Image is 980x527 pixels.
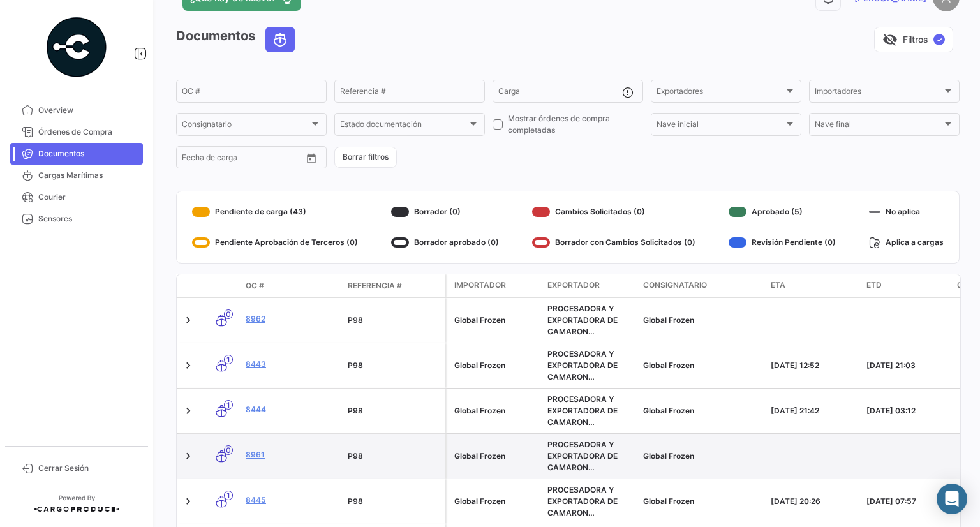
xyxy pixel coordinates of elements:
[224,445,233,455] span: 0
[454,405,537,417] div: Global Frozen
[766,274,861,297] datatable-header-cell: ETA
[771,279,785,291] span: ETA
[246,280,264,292] span: OC #
[348,315,440,326] div: P98
[246,313,338,325] a: 8962
[10,165,143,186] a: Cargas Marítimas
[182,405,195,417] a: Expand/Collapse Row
[542,274,638,297] datatable-header-cell: Exportador
[643,406,694,415] span: Global Frozen
[10,143,143,165] a: Documentos
[454,360,537,371] div: Global Frozen
[532,232,695,253] div: Borrador con Cambios Solicitados (0)
[874,27,953,52] button: visibility_offFiltros✓
[348,405,440,417] div: P98
[643,315,694,325] span: Global Frozen
[38,191,138,203] span: Courier
[224,491,233,500] span: 1
[202,281,241,291] datatable-header-cell: Modo de Transporte
[182,495,195,508] a: Expand/Collapse Row
[334,147,397,168] button: Borrar filtros
[638,274,766,297] datatable-header-cell: Consignatario
[176,27,299,52] h3: Documentos
[643,279,707,291] span: Consignatario
[266,27,294,52] button: Ocean
[224,400,233,410] span: 1
[182,155,205,164] input: Desde
[454,315,537,326] div: Global Frozen
[547,484,633,519] div: PROCESADORA Y EXPORTADORA DE CAMARON PROCAMARONEX C. LTDA.
[657,122,784,131] span: Nave inicial
[38,213,138,225] span: Sensores
[38,170,138,181] span: Cargas Marítimas
[547,439,633,473] div: PROCESADORA Y EXPORTADORA DE CAMARON PROCAMARONEX C. LTDA.
[532,202,695,222] div: Cambios Solicitados (0)
[340,122,468,131] span: Estado documentación
[45,15,108,79] img: powered-by.png
[815,122,942,131] span: Nave final
[454,496,537,507] div: Global Frozen
[38,463,138,474] span: Cerrar Sesión
[547,394,633,428] div: PROCESADORA Y EXPORTADORA DE CAMARON PROCAMARONEX C. LTDA.
[38,105,138,116] span: Overview
[508,113,643,136] span: Mostrar órdenes de compra completadas
[882,32,898,47] span: visibility_off
[10,100,143,121] a: Overview
[771,360,856,371] div: [DATE] 12:52
[224,309,233,319] span: 0
[182,122,309,131] span: Consignatario
[348,360,440,371] div: P98
[729,232,836,253] div: Revisión Pendiente (0)
[38,148,138,160] span: Documentos
[10,208,143,230] a: Sensores
[643,360,694,370] span: Global Frozen
[10,121,143,143] a: Órdenes de Compra
[214,155,271,164] input: Hasta
[933,34,945,45] span: ✓
[391,232,499,253] div: Borrador aprobado (0)
[348,496,440,507] div: P98
[348,280,402,292] span: Referencia #
[447,274,542,297] datatable-header-cell: Importador
[224,355,233,364] span: 1
[869,232,944,253] div: Aplica a cargas
[182,450,195,463] a: Expand/Collapse Row
[454,279,506,291] span: Importador
[348,450,440,462] div: P98
[454,450,537,462] div: Global Frozen
[815,89,942,98] span: Importadores
[547,348,633,383] div: PROCESADORA Y EXPORTADORA DE CAMARON PROCAMARONEX C. LTDA.
[182,359,195,372] a: Expand/Collapse Row
[246,494,338,506] a: 8445
[246,359,338,370] a: 8443
[547,303,633,338] div: PROCESADORA Y EXPORTADORA DE CAMARON PROCAMARONEX C. LTDA.
[937,484,967,514] div: Abrir Intercom Messenger
[343,275,445,297] datatable-header-cell: Referencia #
[771,496,856,507] div: [DATE] 20:26
[729,202,836,222] div: Aprobado (5)
[10,186,143,208] a: Courier
[391,202,499,222] div: Borrador (0)
[547,279,600,291] span: Exportador
[192,202,358,222] div: Pendiente de carga (43)
[771,405,856,417] div: [DATE] 21:42
[246,404,338,415] a: 8444
[861,274,957,297] datatable-header-cell: ETD
[182,314,195,327] a: Expand/Collapse Row
[302,149,321,168] button: Open calendar
[866,360,952,371] div: [DATE] 21:03
[246,449,338,461] a: 8961
[866,279,882,291] span: ETD
[869,202,944,222] div: No aplica
[657,89,784,98] span: Exportadores
[38,126,138,138] span: Órdenes de Compra
[192,232,358,253] div: Pendiente Aprobación de Terceros (0)
[643,496,694,506] span: Global Frozen
[866,496,952,507] div: [DATE] 07:57
[241,275,343,297] datatable-header-cell: OC #
[866,405,952,417] div: [DATE] 03:12
[643,451,694,461] span: Global Frozen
